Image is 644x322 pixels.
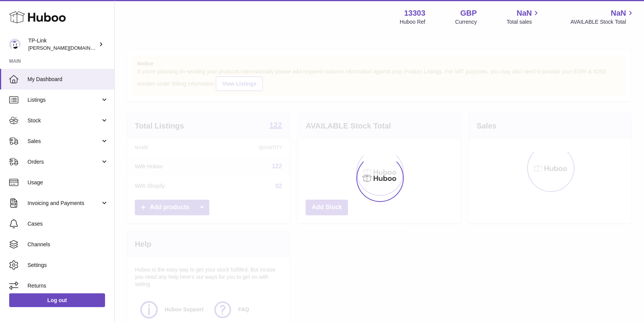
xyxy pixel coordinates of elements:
[28,241,108,248] span: Channels
[570,8,635,26] a: NaN AVAILABLE Stock Total
[9,293,105,307] a: Log out
[460,8,477,18] strong: GBP
[28,76,108,83] span: My Dashboard
[516,8,532,18] span: NaN
[400,18,426,26] div: Huboo Ref
[28,262,108,269] span: Settings
[404,8,426,18] strong: 13303
[506,8,540,26] a: NaN Total sales
[506,18,540,26] span: Total sales
[28,45,193,51] span: [PERSON_NAME][DOMAIN_NAME][EMAIL_ADDRESS][DOMAIN_NAME]
[28,138,100,145] span: Sales
[570,18,635,26] span: AVAILABLE Stock Total
[28,220,108,228] span: Cases
[28,179,108,186] span: Usage
[28,37,97,52] div: TP-Link
[455,18,477,26] div: Currency
[28,117,100,124] span: Stock
[28,282,108,289] span: Returns
[9,39,21,50] img: susie.li@tp-link.com
[28,96,100,104] span: Listings
[28,158,100,166] span: Orders
[611,8,626,18] span: NaN
[28,200,100,207] span: Invoicing and Payments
